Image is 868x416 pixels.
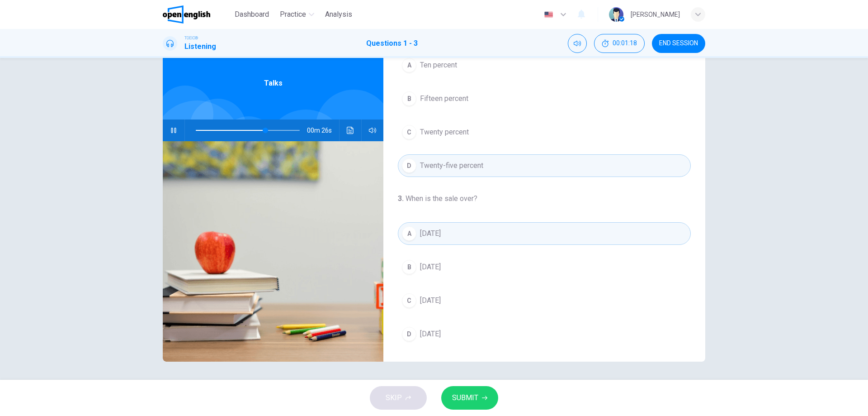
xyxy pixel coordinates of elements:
div: A [402,58,416,72]
div: D [402,158,416,173]
span: Fifteen percent [420,93,468,104]
img: Talks [163,141,383,362]
span: SUBMIT [452,392,478,404]
span: END SESSION [659,40,698,47]
span: [DATE] [420,262,441,273]
div: B [402,91,416,106]
div: Mute [568,34,587,53]
span: [DATE] [420,295,441,306]
span: [DATE] [420,228,441,239]
span: [DATE] [420,329,441,339]
h4: 3 . [398,194,406,203]
div: B [402,260,416,274]
button: Practice [276,6,318,23]
button: 00:01:18 [594,34,645,53]
button: Dashboard [231,6,273,23]
button: CTwenty percent [398,121,691,143]
span: 00:01:18 [613,40,637,47]
button: BFifteen percent [398,87,691,110]
img: en [543,11,554,18]
span: Practice [280,9,306,20]
button: Click to see the audio transcription [343,120,358,141]
h4: When is the sale over? [398,193,691,204]
span: 00m 26s [307,120,339,141]
button: END SESSION [652,34,705,53]
img: OpenEnglish logo [163,5,210,24]
div: A [402,226,416,241]
span: Twenty percent [420,127,469,138]
span: Ten percent [420,60,457,71]
span: Talks [264,78,283,89]
span: TOEIC® [184,35,198,41]
img: Profile picture [609,7,623,22]
button: B[DATE] [398,256,691,278]
h1: Questions 1 - 3 [366,38,418,49]
span: Dashboard [235,9,269,20]
div: D [402,327,416,341]
div: C [402,125,416,139]
button: DTwenty-five percent [398,154,691,177]
button: SUBMIT [441,386,498,410]
span: Twenty-five percent [420,160,483,171]
span: Analysis [325,9,352,20]
button: C[DATE] [398,289,691,312]
div: Hide [594,34,645,53]
a: OpenEnglish logo [163,5,231,24]
div: [PERSON_NAME] [631,9,680,20]
h1: Listening [184,41,216,52]
div: C [402,293,416,308]
button: A[DATE] [398,222,691,245]
button: ATen percent [398,54,691,77]
button: Analysis [321,6,356,23]
button: D[DATE] [398,323,691,345]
